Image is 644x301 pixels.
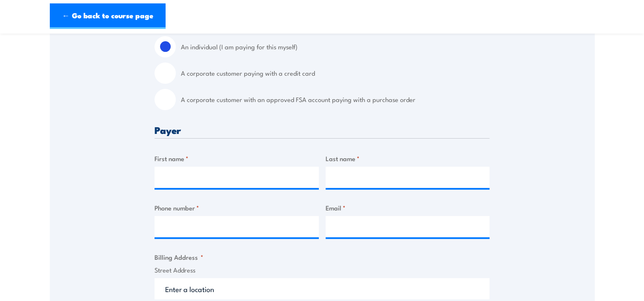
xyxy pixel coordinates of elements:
label: Street Address [155,265,489,275]
label: A corporate customer with an approved FSA account paying with a purchase order [181,89,489,110]
h3: Payer [155,125,489,135]
label: Email [326,203,490,213]
input: Enter a location [155,278,489,299]
label: First name [155,153,319,163]
a: ← Go back to course page [50,3,166,29]
label: Phone number [155,203,319,213]
legend: Billing Address [155,252,203,262]
label: Last name [326,153,490,163]
label: A corporate customer paying with a credit card [181,62,489,84]
label: An individual (I am paying for this myself) [181,36,489,57]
